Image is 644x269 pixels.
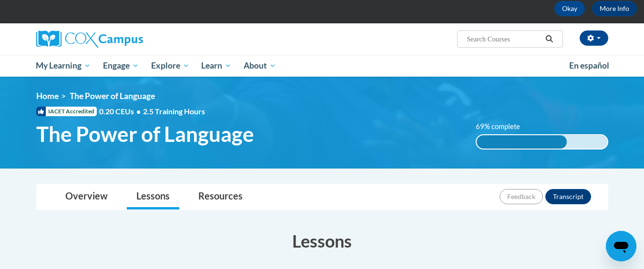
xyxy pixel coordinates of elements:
img: Cox Campus [36,30,143,48]
button: Search [542,33,556,45]
span: About [244,60,276,71]
h3: Lessons [36,229,608,253]
a: Learn [195,55,237,77]
a: En español [563,56,615,76]
button: Account Settings [580,30,608,46]
a: Engage [97,55,145,77]
div: 69% complete [477,135,567,149]
span: En español [569,60,609,70]
button: Okay [554,1,585,16]
button: Transcript [545,189,591,204]
span: 0.20 CEUs [99,106,143,117]
span: The Power of Language [70,91,155,101]
input: Search Courses [466,33,542,45]
span: Engage [103,60,139,71]
a: Resources [189,184,252,209]
a: More Info [592,1,637,16]
span: 2.5 Training Hours [143,107,205,116]
span: The Power of Language [36,121,254,147]
a: Cox Campus [36,30,217,48]
a: Home [36,91,59,101]
div: Main menu [22,55,623,77]
span: Learn [201,60,231,71]
a: Lessons [127,184,179,209]
span: • [136,107,141,116]
span: My Learning [36,60,91,71]
iframe: Button to launch messaging window [606,231,636,261]
label: 69% complete [476,121,531,132]
span: IACET Accredited [36,107,97,116]
a: Explore [145,55,195,77]
a: Overview [56,184,117,209]
a: My Learning [30,55,97,77]
span: Explore [151,60,189,71]
a: About [237,55,282,77]
button: Feedback [500,189,543,204]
